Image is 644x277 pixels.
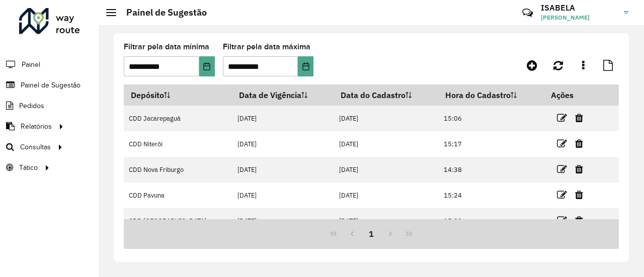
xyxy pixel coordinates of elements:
th: Ações [544,84,604,106]
h3: ISABELA [541,3,616,13]
span: [PERSON_NAME] [541,13,616,22]
td: [DATE] [232,182,334,208]
td: 15:24 [439,182,544,208]
td: CDD Jacarepaguá [124,106,232,131]
td: [DATE] [334,182,439,208]
a: Contato Rápido [517,2,538,24]
td: 15:39 [439,208,544,234]
th: Hora do Cadastro [439,84,544,106]
td: CDD Pavuna [124,182,232,208]
td: [DATE] [334,157,439,182]
td: CDD Niterói [124,131,232,157]
td: [DATE] [334,106,439,131]
span: Pedidos [19,101,44,111]
a: Editar [557,162,567,176]
a: Editar [557,214,567,227]
a: Excluir [575,137,583,150]
button: Choose Date [199,56,215,76]
td: [DATE] [232,157,334,182]
a: Excluir [575,162,583,176]
span: Tático [19,162,38,173]
button: 1 [362,224,381,243]
a: Excluir [575,214,583,227]
button: Choose Date [298,56,313,76]
th: Depósito [124,84,232,106]
a: Excluir [575,111,583,125]
a: Editar [557,137,567,150]
td: 15:17 [439,131,544,157]
td: 15:06 [439,106,544,131]
td: [DATE] [232,131,334,157]
span: Painel de Sugestão [21,80,80,90]
td: CDD Nova Friburgo [124,157,232,182]
h2: Painel de Sugestão [116,7,207,18]
th: Data do Cadastro [334,84,439,106]
span: Consultas [20,142,51,152]
td: 14:38 [439,157,544,182]
label: Filtrar pela data mínima [124,41,209,53]
label: Filtrar pela data máxima [223,41,310,53]
td: [DATE] [232,208,334,234]
td: [DATE] [232,106,334,131]
a: Editar [557,111,567,125]
td: [DATE] [334,131,439,157]
a: Excluir [575,188,583,202]
td: CDD [GEOGRAPHIC_DATA] [124,208,232,234]
span: Relatórios [21,121,52,132]
td: [DATE] [334,208,439,234]
th: Data de Vigência [232,84,334,106]
a: Editar [557,188,567,202]
span: Painel [22,59,40,70]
